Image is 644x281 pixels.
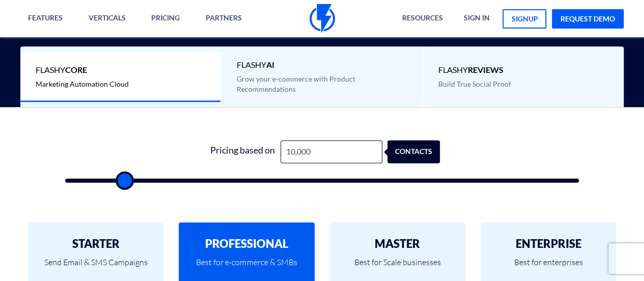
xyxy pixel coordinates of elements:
div: Pricing based on [204,140,281,163]
span: Marketing Automation Cloud [36,80,129,88]
h2: ENTERPRISE [496,238,601,250]
b: REVIEWS [468,65,503,74]
h2: STARTER [43,238,148,250]
a: request demo [552,9,624,29]
a: signup [502,9,546,29]
div: contacts [399,140,452,163]
span: Flashy [36,64,205,76]
span: Flashy [438,64,609,76]
h2: PROFESSIONAL [194,238,299,250]
h2: MASTER [345,238,450,250]
span: Grow your e-commerce with Product Recommendations [237,74,355,93]
span: Build True Social Proof [438,80,511,88]
span: Flashy [237,59,406,71]
b: Core [65,65,87,74]
b: AI [266,60,274,69]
